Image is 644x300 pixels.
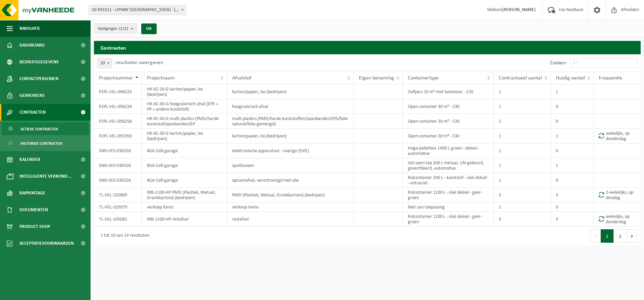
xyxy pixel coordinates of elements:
span: Contractueel aantal [499,75,542,81]
td: elektronische apparatuur - overige (OVE) [227,143,354,158]
td: PMD (Plastiek, Metaal, Drankkartons) (bedrijven) [227,188,354,202]
td: HK-XC-30-G multi plastics (PMD/harde kunststof/spanbanden/EP [142,114,227,129]
span: Afvalstof [232,75,251,81]
td: Zelfpers 20 m³ met kantelaar - Z20 [403,84,494,99]
span: Acceptatievoorwaarden [19,235,74,252]
span: Product Shop [19,218,50,235]
td: 3 [551,188,594,202]
td: KGA Colli garage [142,143,227,158]
td: WB-1100-HP PMD (Plastiek, Metaal, Drankkartons) (bedrijven) [142,188,227,202]
td: 1 [494,173,551,188]
td: P2PL-VEL-097093 [94,129,142,143]
td: 1 [494,143,551,158]
td: Open container 30 m³ - C30 [403,129,494,143]
td: 1 [551,158,594,173]
td: 1 [494,99,551,114]
span: Contactpersonen [19,70,58,87]
td: 0 [551,202,594,212]
span: 10 [98,59,112,68]
button: OK [141,23,157,34]
td: Rolcontainer 1100 L - vlak deksel - geel - groen [403,188,494,202]
td: TL-VEL-105079 [94,202,142,212]
td: 1 [551,84,594,99]
td: 0 [551,99,594,114]
span: Projectnummer [99,75,133,81]
td: Rolcontainer 1100 L - vlak deksel - geel - groen [403,212,494,227]
td: wekelijks, op donderdag [594,212,641,227]
span: Vestigingen [98,24,128,34]
td: spuitbussen [227,158,354,173]
span: Documenten [19,201,48,218]
span: Actieve contracten [20,123,58,135]
td: 0 [551,173,594,188]
td: verkoop items [227,202,354,212]
td: TL-VEL-105082 [94,212,142,227]
span: Huidig aantal [556,75,585,81]
td: 1 [494,129,551,143]
td: 2-wekelijks, op dinsdag [594,188,641,202]
span: Projectnaam [147,75,175,81]
span: Dashboard [19,37,45,54]
td: KGA Colli garage [142,158,227,173]
td: multi plastics (PMD/harde kunststoffen/spanbanden/EPS/folie naturel/folie gemengd) [227,114,354,129]
td: 3 [494,212,551,227]
td: HK-XC-30-G hoogcalorisch afval (EPE + PP + andere kunststof) [142,99,227,114]
count: (2/2) [119,26,128,31]
td: verkoop items [142,202,227,212]
span: Contracten [19,104,46,121]
td: Niet van toepassing [403,202,494,212]
span: Historiek contracten [20,137,62,150]
td: SWS-VES-036526 [94,143,142,158]
td: SWS-VES-036526 [94,173,142,188]
strong: [PERSON_NAME] [502,7,536,12]
td: 3 [494,188,551,202]
td: P2PL-VEL-096225 [94,84,142,99]
span: Rapportage [19,185,45,201]
td: 1 [494,202,551,212]
a: Actieve contracten [2,122,89,135]
td: Rolcontainer 240 L - kunststof - vlak deksel - antraciet [403,173,494,188]
label: resultaten weergeven [115,60,163,65]
div: 1 tot 10 van 14 resultaten [97,230,149,242]
button: Vestigingen(2/2) [94,23,137,34]
td: HK-XC-30-G karton/papier, los (bedrijven) [142,129,227,143]
td: karton/papier, los (bedrijven) [227,84,354,99]
td: KGA Colli garage [142,173,227,188]
td: Open container 30 m³ - C30 [403,114,494,129]
span: Eigen benaming [359,75,394,81]
span: Navigatie [19,20,40,37]
td: 0 [551,114,594,129]
td: HK-XZ-20-G karton/papier, los (bedrijven) [142,84,227,99]
span: Containertype [408,75,439,81]
a: Historiek contracten [2,137,89,149]
td: karton/papier, los (bedrijven) [227,129,354,143]
td: SWS-VES-036526 [94,158,142,173]
td: WB-1100-HP restafval [142,212,227,227]
td: hoogcalorisch afval [227,99,354,114]
span: Bedrijfsgegevens [19,54,59,70]
td: 1 [494,114,551,129]
td: 1 [494,84,551,99]
td: 3 [551,212,594,227]
span: Gebruikers [19,87,45,104]
td: 0 [551,143,594,158]
td: opruimafval, verontreinigd met olie [227,173,354,188]
span: Kalender [19,151,40,168]
h2: Contracten [94,41,641,54]
td: 1 [494,158,551,173]
td: P2PL-VEL-096258 [94,114,142,129]
button: Next [627,229,637,243]
td: Open container 30 m³ - C30 [403,99,494,114]
button: 1 [601,229,614,243]
td: 1 [551,129,594,143]
td: TL-VEL-102869 [94,188,142,202]
span: 10 [97,58,112,68]
button: 2 [614,229,627,243]
span: Frequentie [599,75,622,81]
span: 10-931011 - UPWAY BELGIUM - MECHELEN [89,5,186,15]
button: Previous [590,229,601,243]
td: P2PL-VEL-096226 [94,99,142,114]
span: 10-931011 - UPWAY BELGIUM - MECHELEN [89,5,186,15]
td: Hoge palletbox 1400 L groen - deksel - automotive [403,143,494,158]
td: wekelijks, op donderdag [594,129,641,143]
